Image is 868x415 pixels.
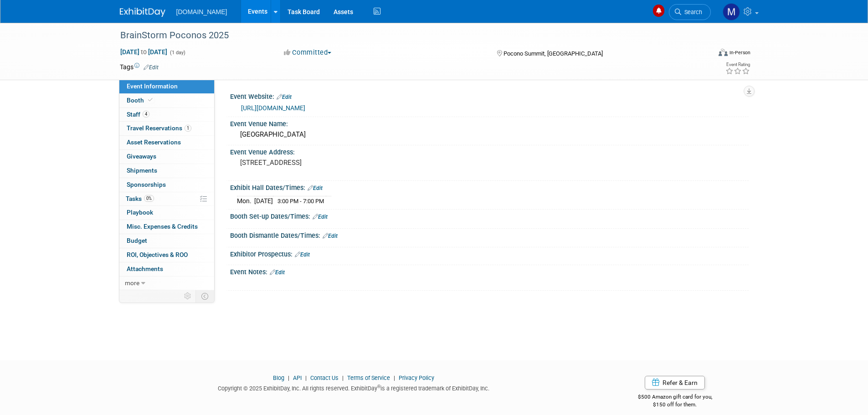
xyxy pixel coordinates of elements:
a: Search [669,4,711,20]
a: Sponsorships [119,178,214,192]
span: Pocono Summit, [GEOGRAPHIC_DATA] [503,50,603,57]
span: Booth [127,97,154,104]
a: Contact Us [310,374,339,381]
span: Sponsorships [127,181,166,188]
a: [URL][DOMAIN_NAME] [241,104,305,112]
span: to [139,48,148,56]
div: Event Venue Name: [230,117,749,128]
div: $150 off for them. [601,401,749,409]
span: (1 day) [169,50,185,56]
span: Travel Reservations [127,124,191,132]
span: ROI, Objectives & ROO [127,251,188,258]
div: Exhibit Hall Dates/Times: [230,181,749,193]
span: | [286,374,292,381]
div: Booth Set-up Dates/Times: [230,210,749,221]
a: Edit [144,64,159,71]
div: [GEOGRAPHIC_DATA] [237,128,742,142]
img: ExhibitDay [120,8,165,17]
a: Privacy Policy [399,374,434,381]
span: 0% [144,195,154,202]
span: Event Information [127,82,178,90]
span: Budget [127,237,147,244]
a: Blog [273,374,284,381]
a: Event Information [119,80,214,93]
span: Attachments [127,265,163,272]
span: 1 [185,125,191,132]
div: Copyright © 2025 ExhibitDay, Inc. All rights reserved. ExhibitDay is a registered trademark of Ex... [120,382,588,393]
span: Staff [127,111,149,118]
a: more [119,277,214,290]
div: Exhibitor Prospectus: [230,247,749,259]
a: Giveaways [119,150,214,164]
span: 4 [143,111,149,118]
span: | [391,374,397,381]
a: Travel Reservations1 [119,122,214,135]
a: Tasks0% [119,192,214,206]
span: | [303,374,309,381]
a: Playbook [119,206,214,220]
a: Shipments [119,164,214,178]
div: Event Notes: [230,265,749,277]
a: Budget [119,234,214,248]
a: Staff4 [119,108,214,122]
a: Asset Reservations [119,136,214,149]
td: [DATE] [254,196,273,206]
span: | [340,374,346,381]
div: Booth Dismantle Dates/Times: [230,229,749,241]
a: Booth [119,94,214,108]
span: Shipments [127,167,157,174]
sup: ® [377,384,380,389]
span: Playbook [127,209,153,216]
a: Edit [295,251,310,258]
span: Search [681,9,702,15]
a: Edit [270,269,285,276]
a: Attachments [119,262,214,276]
a: Edit [313,214,328,220]
a: Edit [277,94,292,100]
span: Misc. Expenses & Credits [127,223,198,230]
a: Refer & Earn [645,376,705,389]
a: API [293,374,302,381]
div: Event Venue Address: [230,145,749,157]
span: 3:00 PM - 7:00 PM [277,198,324,205]
span: Tasks [126,195,154,202]
span: Asset Reservations [127,138,181,146]
a: Edit [308,185,323,191]
span: more [125,279,139,287]
td: Toggle Event Tabs [195,290,214,302]
div: In-Person [729,49,750,56]
div: $500 Amazon gift card for you, [601,387,749,408]
div: Event Website: [230,90,749,102]
td: Tags [120,62,159,72]
td: Personalize Event Tab Strip [180,290,196,302]
a: ROI, Objectives & ROO [119,248,214,262]
a: Misc. Expenses & Credits [119,220,214,234]
span: [DATE] [DATE] [120,48,168,56]
img: Mark Menzella [723,3,740,20]
pre: [STREET_ADDRESS] [240,159,436,167]
span: [DOMAIN_NAME] [176,8,227,15]
div: BrainStorm Poconos 2025 [117,27,697,44]
div: Event Rating [725,62,750,67]
span: Giveaways [127,153,156,160]
a: Edit [323,233,338,239]
a: Terms of Service [347,374,390,381]
i: Booth reservation complete [148,97,153,102]
td: Mon. [237,196,254,206]
div: Event Format [657,47,751,61]
img: Format-Inperson.png [719,49,728,56]
button: Committed [281,48,335,57]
